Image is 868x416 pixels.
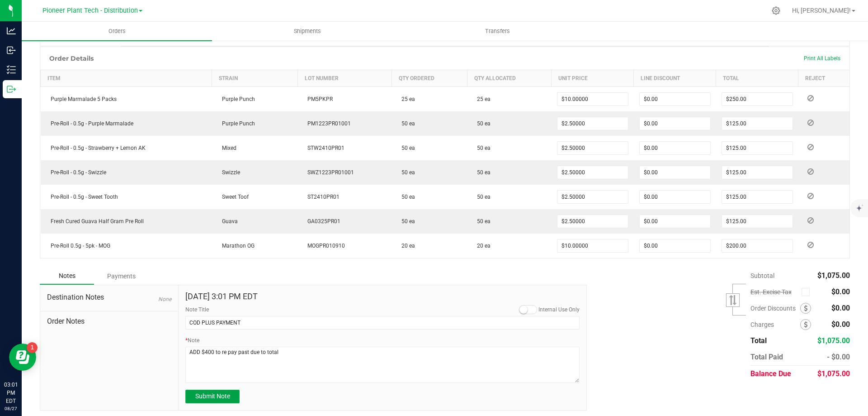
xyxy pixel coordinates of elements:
span: Print All Labels [804,55,840,62]
label: Note [185,336,199,344]
span: Pre-Roll - 0.5g - Strawberry + Lemon AK [46,145,146,151]
p: 03:01 PM EDT [4,381,18,405]
button: Submit Note [185,390,240,403]
span: Purple Punch [217,96,255,102]
inline-svg: Inventory [7,65,16,74]
input: 0 [557,93,628,105]
span: 50 ea [397,145,415,151]
span: Swizzle [217,169,240,176]
a: Shipments [212,22,402,41]
span: Mixed [217,145,236,151]
span: Est. Excise Tax [750,288,798,296]
input: 0 [722,239,793,252]
a: Orders [22,22,212,41]
span: $1,075.00 [817,369,850,378]
span: - $0.00 [827,353,850,361]
span: Total Paid [750,353,783,361]
input: 0 [640,142,710,154]
span: Order Discounts [750,305,800,312]
th: Strain [212,70,298,87]
span: Balance Due [750,369,791,378]
span: PM1223PR01001 [303,120,351,127]
span: ST2410PR01 [303,194,340,200]
span: Calculate excise tax [802,286,814,298]
h4: [DATE] 3:01 PM EDT [185,292,580,301]
span: 20 ea [397,243,415,249]
span: Orders [96,27,138,35]
span: Guava [217,218,238,225]
span: $0.00 [831,304,850,312]
span: None [158,296,171,302]
input: 0 [722,191,793,203]
input: 0 [640,166,710,179]
th: Total [716,70,798,87]
span: Reject Inventory [804,120,817,125]
span: Transfers [473,27,522,35]
span: SWZ1223PR01001 [303,169,354,176]
span: GA0325PR01 [303,218,340,225]
span: 50 ea [397,120,415,127]
h1: Order Details [49,55,94,62]
th: Item [41,70,212,87]
span: Reject Inventory [804,242,817,248]
label: Internal Use Only [538,306,580,314]
input: 0 [640,93,710,105]
span: Pioneer Plant Tech - Distribution [42,7,138,14]
th: Reject [798,70,849,87]
span: Fresh Cured Guava Half Gram Pre Roll [46,218,144,225]
span: Hi, [PERSON_NAME]! [792,7,851,14]
th: Unit Price [552,70,634,87]
span: 50 ea [472,218,491,225]
span: 50 ea [472,169,491,176]
span: Charges [750,321,800,328]
span: 50 ea [397,169,415,176]
input: 0 [640,215,710,228]
span: Destination Notes [47,292,171,303]
input: 0 [722,142,793,154]
th: Lot Number [297,70,392,87]
input: 0 [722,93,793,105]
input: 0 [557,191,628,203]
inline-svg: Inbound [7,46,16,55]
span: Pre-Roll - 0.5g - Purple Marmalade [46,120,133,127]
div: Manage settings [770,6,782,15]
span: Pre-Roll - 0.5g - Swizzle [46,169,106,176]
input: 0 [722,215,793,228]
span: Reject Inventory [804,218,817,223]
input: 0 [640,117,710,130]
input: 0 [557,166,628,179]
span: $0.00 [831,287,850,296]
span: 50 ea [472,194,491,200]
span: MOGPR010910 [303,243,345,249]
th: Qty Ordered [392,70,467,87]
span: 50 ea [472,145,491,151]
input: 0 [722,166,793,179]
div: Payments [94,268,148,284]
span: Submit Note [195,392,230,400]
div: Notes [40,268,94,285]
input: 0 [640,239,710,252]
th: Qty Allocated [467,70,552,87]
span: 50 ea [397,194,415,200]
input: 0 [722,117,793,130]
iframe: Resource center [9,344,36,371]
inline-svg: Outbound [7,85,16,94]
span: Pre-Roll - 0.5g - Sweet Tooth [46,194,118,200]
span: 50 ea [397,218,415,225]
a: Transfers [402,22,593,41]
span: Order Notes [47,316,171,327]
span: Marathon OG [217,243,255,249]
span: Total [750,336,767,345]
span: 25 ea [472,96,491,102]
span: Reject Inventory [804,144,817,150]
span: Sweet Toof [217,194,249,200]
label: Note Title [185,306,209,314]
span: $0.00 [831,320,850,329]
span: Pre-Roll 0.5g - 5pk - MOG [46,243,110,249]
input: 0 [557,117,628,130]
span: Reject Inventory [804,169,817,174]
span: 20 ea [472,243,491,249]
span: 50 ea [472,120,491,127]
span: Subtotal [750,272,774,279]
